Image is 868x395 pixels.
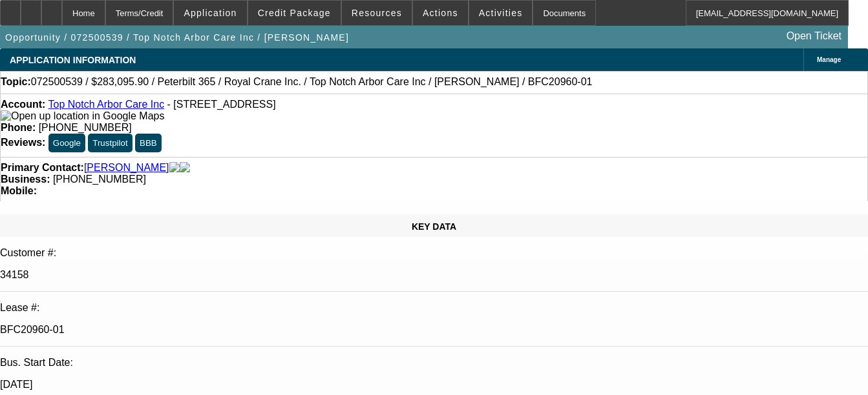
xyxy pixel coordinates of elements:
a: View Google Maps [1,110,164,121]
img: linkedin-icon.png [180,162,190,174]
span: Activities [479,8,523,18]
button: Activities [469,1,533,25]
span: Application [184,8,237,18]
span: [PHONE_NUMBER] [39,122,132,133]
strong: Primary Contact: [1,162,84,174]
img: Open up location in Google Maps [1,110,164,122]
a: Top Notch Arbor Care Inc [48,99,164,110]
span: Opportunity / 072500539 / Top Notch Arbor Care Inc / [PERSON_NAME] [5,32,349,43]
button: Credit Package [248,1,341,25]
span: Manage [817,56,841,63]
a: Open Ticket [781,25,847,47]
span: Resources [352,8,402,18]
button: Actions [413,1,468,25]
span: Credit Package [258,8,331,18]
span: 072500539 / $283,095.90 / Peterbilt 365 / Royal Crane Inc. / Top Notch Arbor Care Inc / [PERSON_N... [31,76,593,88]
strong: Business: [1,174,50,185]
button: Application [174,1,246,25]
span: - [STREET_ADDRESS] [167,99,276,110]
button: Resources [342,1,412,25]
span: [PHONE_NUMBER] [53,174,146,185]
button: Trustpilot [88,134,132,152]
a: [PERSON_NAME] [84,162,169,174]
strong: Mobile: [1,185,37,196]
span: Actions [423,8,458,18]
span: APPLICATION INFORMATION [10,55,136,65]
img: facebook-icon.png [169,162,180,174]
strong: Topic: [1,76,31,88]
span: KEY DATA [412,221,456,232]
strong: Phone: [1,122,36,133]
button: Google [48,134,85,152]
strong: Reviews: [1,137,45,148]
button: BBB [135,134,162,152]
strong: Account: [1,99,45,110]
